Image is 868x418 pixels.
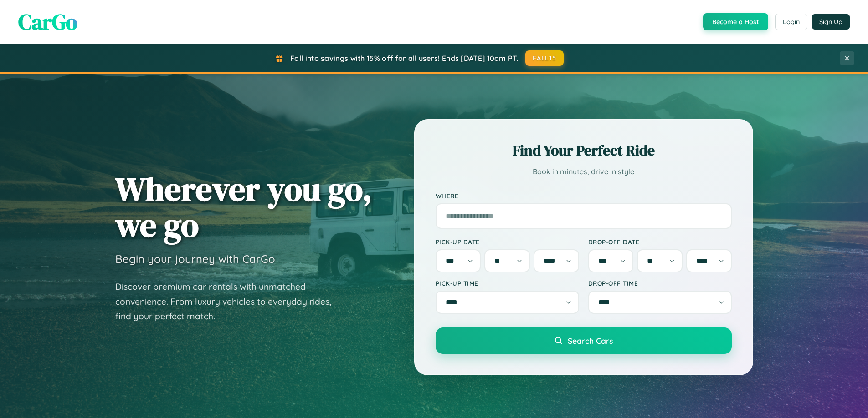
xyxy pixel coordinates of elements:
button: Sign Up [812,14,850,30]
label: Pick-up Date [436,238,579,246]
label: Drop-off Date [588,238,732,246]
label: Pick-up Time [436,279,579,287]
button: FALL15 [525,50,564,66]
button: Search Cars [436,327,732,354]
p: Book in minutes, drive in style [436,165,732,178]
label: Where [436,192,732,200]
h1: Wherever you go, we go [115,171,372,243]
h3: Begin your journey with CarGo [115,252,275,266]
label: Drop-off Time [588,279,732,287]
span: Fall into savings with 15% off for all users! Ends [DATE] 10am PT. [290,54,519,63]
h2: Find Your Perfect Ride [436,141,732,161]
p: Discover premium car rentals with unmatched convenience. From luxury vehicles to everyday rides, ... [115,279,343,324]
button: Login [775,14,807,30]
span: Search Cars [568,336,613,346]
span: CarGo [18,7,77,37]
button: Become a Host [703,13,768,30]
